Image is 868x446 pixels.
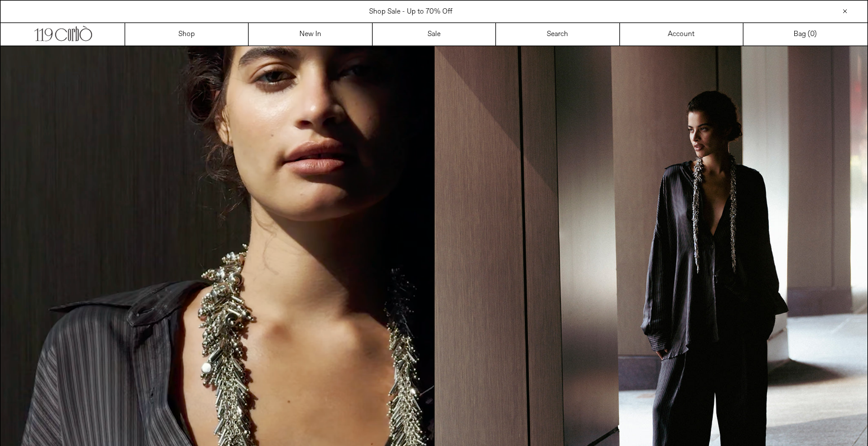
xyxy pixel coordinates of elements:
span: ) [810,29,817,40]
a: Sale [373,23,496,46]
a: New In [249,23,372,46]
a: Shop Sale - Up to 70% Off [369,7,452,17]
a: Search [496,23,619,46]
a: Bag () [743,23,867,46]
a: Shop [125,23,249,46]
a: Account [620,23,743,46]
span: 0 [810,30,814,39]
